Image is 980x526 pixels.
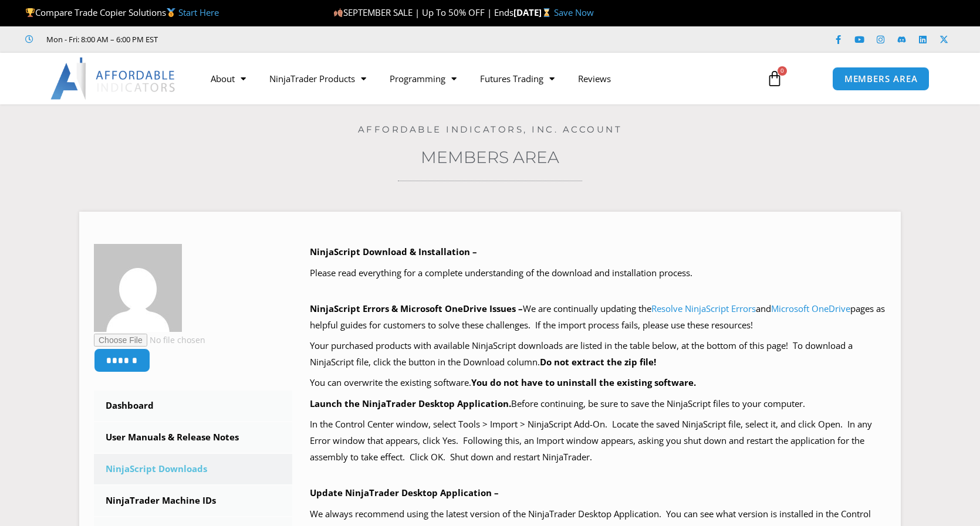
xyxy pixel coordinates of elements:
[749,62,800,96] a: 0
[566,65,623,92] a: Reviews
[334,8,343,17] img: 🍂
[771,303,850,314] a: Microsoft OneDrive
[94,454,292,484] a: NinjaScript Downloads
[310,246,477,257] b: NinjaScript Download & Installation –
[832,67,930,91] a: MEMBERS AREA
[358,124,623,135] a: Affordable Indicators, Inc. Account
[94,486,292,516] a: NinjaTrader Machine IDs
[310,398,511,409] b: Launch the NinjaTrader Desktop Application.
[94,422,292,453] a: User Manuals & Release Notes
[199,65,258,92] a: About
[94,391,292,421] a: Dashboard
[167,8,175,17] img: 🥇
[310,301,887,334] p: We are continually updating the and pages as helpful guides for customers to solve these challeng...
[421,147,559,167] a: Members Area
[468,65,566,92] a: Futures Trading
[50,57,177,100] img: LogoAI | Affordable Indicators – NinjaTrader
[542,8,551,17] img: ⌛
[778,66,787,76] span: 0
[94,244,182,332] img: afddaf7fec35b16ce140d32d34d8265072caf11aa5dda5a05ec0992f030d1c6a
[43,32,158,46] span: Mon - Fri: 8:00 AM – 6:00 PM EST
[310,487,499,498] b: Update NinjaTrader Desktop Application –
[378,65,468,92] a: Programming
[513,6,554,18] strong: [DATE]
[310,338,887,371] p: Your purchased products with available NinjaScript downloads are listed in the table below, at th...
[25,6,219,18] span: Compare Trade Copier Solutions
[310,416,887,466] p: In the Control Center window, select Tools > Import > NinjaScript Add-On. Locate the saved NinjaS...
[174,33,350,45] iframe: Customer reviews powered by Trustpilot
[471,376,696,388] b: You do not have to uninstall the existing software.
[258,65,378,92] a: NinjaTrader Products
[310,396,887,412] p: Before continuing, be sure to save the NinjaScript files to your computer.
[844,74,918,83] span: MEMBERS AREA
[310,303,523,314] b: NinjaScript Errors & Microsoft OneDrive Issues –
[178,6,219,18] a: Start Here
[26,8,35,17] img: 🏆
[310,265,887,281] p: Please read everything for a complete understanding of the download and installation process.
[199,65,753,92] nav: Menu
[333,6,513,18] span: SEPTEMBER SALE | Up To 50% OFF | Ends
[310,375,887,391] p: You can overwrite the existing software.
[651,303,756,314] a: Resolve NinjaScript Errors
[554,6,594,18] a: Save Now
[540,356,656,368] b: Do not extract the zip file!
